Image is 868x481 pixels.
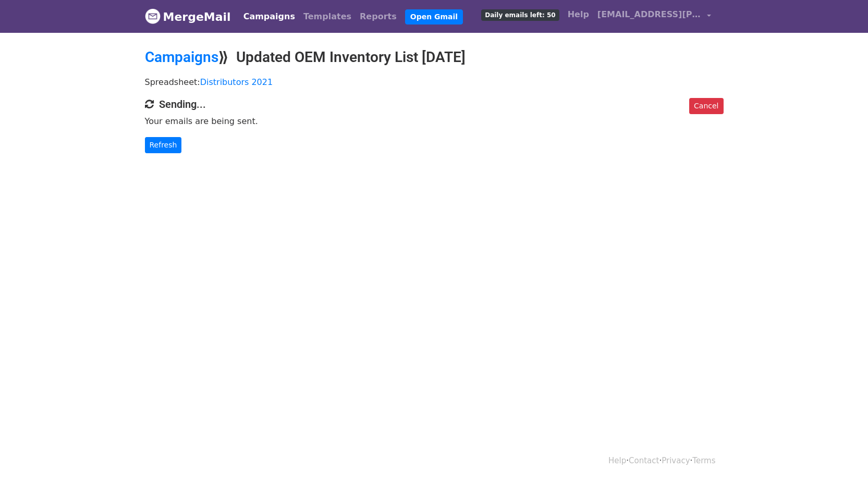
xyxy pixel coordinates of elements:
[145,116,724,127] p: Your emails are being sent.
[356,6,401,27] a: Reports
[145,77,724,88] p: Spreadsheet:
[145,137,182,153] a: Refresh
[608,456,626,465] a: Help
[200,77,273,87] a: Distributors 2021
[145,6,231,28] a: MergeMail
[145,8,161,24] img: MergeMail logo
[405,9,463,24] a: Open Gmail
[662,456,690,465] a: Privacy
[145,48,218,66] a: Campaigns
[299,6,356,27] a: Templates
[477,4,563,25] a: Daily emails left: 50
[689,98,723,114] a: Cancel
[692,456,715,465] a: Terms
[629,456,659,465] a: Contact
[145,98,724,110] h4: Sending...
[597,8,702,21] span: [EMAIL_ADDRESS][PERSON_NAME][DOMAIN_NAME]
[481,9,559,21] span: Daily emails left: 50
[145,48,724,66] h2: ⟫ Updated OEM Inventory List [DATE]
[564,4,593,25] a: Help
[239,6,299,27] a: Campaigns
[593,4,715,29] a: [EMAIL_ADDRESS][PERSON_NAME][DOMAIN_NAME]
